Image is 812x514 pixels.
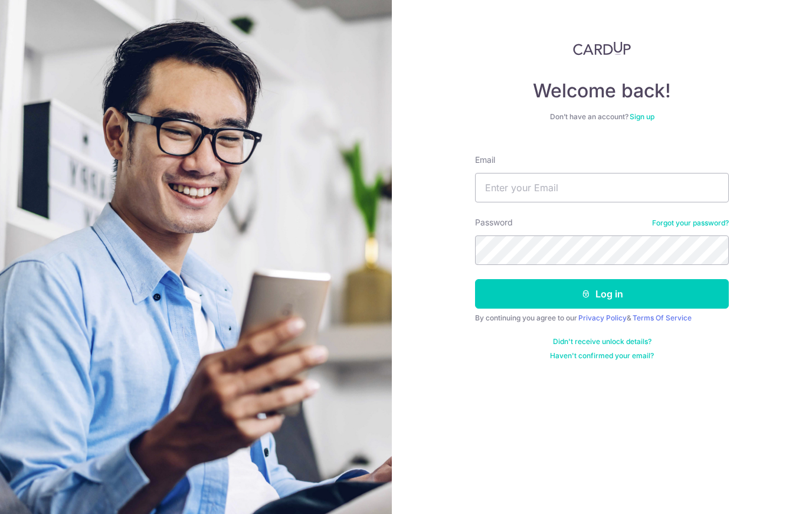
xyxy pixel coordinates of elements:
[578,313,627,322] a: Privacy Policy
[475,154,495,166] label: Email
[475,313,729,323] div: By continuing you agree to our &
[475,173,729,202] input: Enter your Email
[633,313,692,322] a: Terms Of Service
[475,279,729,309] button: Log in
[630,112,654,121] a: Sign up
[573,41,631,55] img: CardUp Logo
[475,112,729,122] div: Don’t have an account?
[475,79,729,103] h4: Welcome back!
[652,218,729,228] a: Forgot your password?
[475,217,513,228] label: Password
[553,337,651,346] a: Didn't receive unlock details?
[550,351,654,361] a: Haven't confirmed your email?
